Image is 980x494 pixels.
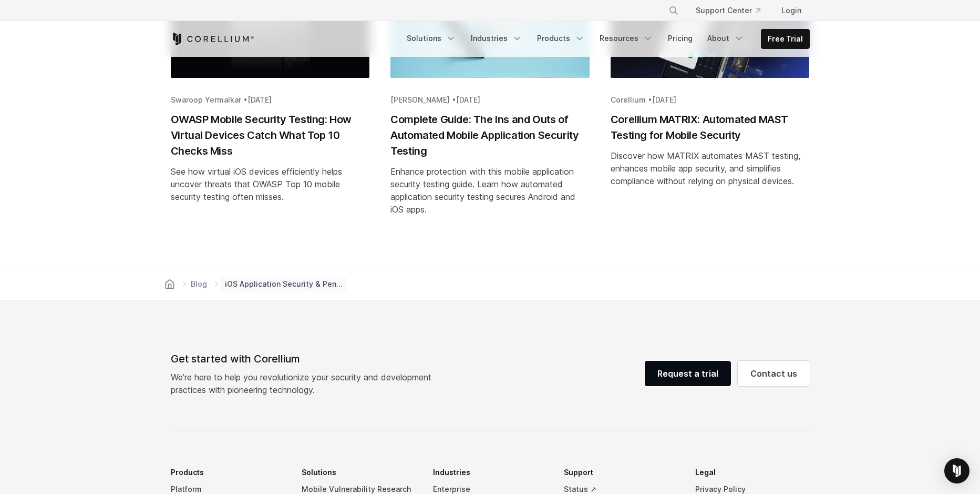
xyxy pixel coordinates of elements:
[456,95,480,104] span: [DATE]
[645,361,731,386] a: Request a trial
[400,29,462,48] a: Solutions
[531,29,591,48] a: Products
[390,165,590,216] div: Enhance protection with this mobile application security testing guide. Learn how automated appli...
[465,29,529,48] a: Industries
[944,458,969,483] div: Open Intercom Messenger
[593,29,659,48] a: Resources
[189,277,209,291] a: Blog
[171,95,370,105] div: Swaroop Yermalkar •
[400,29,810,49] div: Navigation Menu
[171,165,370,203] div: See how virtual iOS devices efficiently helps uncover threats that OWASP Top 10 mobile security t...
[738,361,810,386] a: Contact us
[656,1,810,20] div: Navigation Menu
[652,95,676,104] span: [DATE]
[221,277,347,291] span: iOS Application Security & Pentesting | iOS 18 Testing
[761,29,809,48] a: Free Trial
[171,112,370,159] h2: OWASP Mobile Security Testing: How Virtual Devices Catch What Top 10 Checks Miss
[390,95,590,105] div: [PERSON_NAME] •
[611,149,810,187] div: Discover how MATRIX automates MAST testing, enhances mobile app security, and simplifies complian...
[664,1,683,20] button: Search
[662,29,699,48] a: Pricing
[171,33,254,45] a: Corellium Home
[171,371,440,396] p: We’re here to help you revolutionize your security and development practices with pioneering tech...
[390,112,590,159] h2: Complete Guide: The Ins and Outs of Automated Mobile Application Security Testing
[773,1,810,20] a: Login
[701,29,750,48] a: About
[611,112,810,143] h2: Corellium MATRIX: Automated MAST Testing for Mobile Security
[247,95,272,104] span: [DATE]
[191,279,207,289] span: Blog
[687,1,769,20] a: Support Center
[611,95,810,105] div: Corellium •
[171,351,440,367] div: Get started with Corellium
